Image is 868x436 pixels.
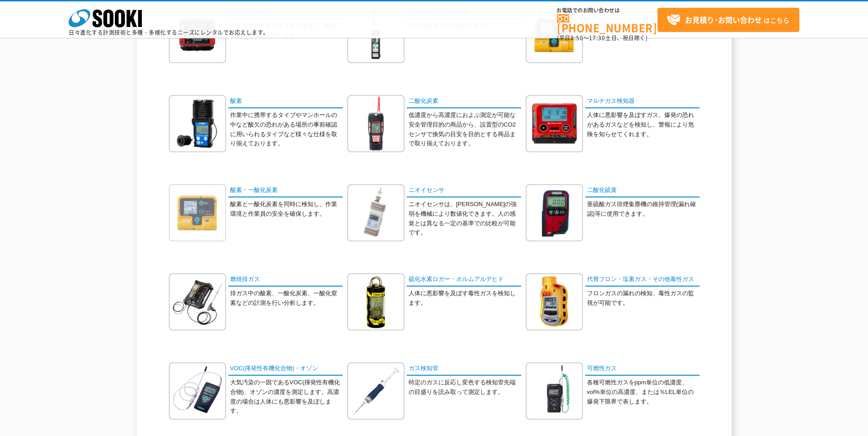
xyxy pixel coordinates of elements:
[526,95,583,152] img: マルチガス検知器
[407,362,521,376] a: ガス検知管
[228,95,343,108] a: 酸素
[587,111,700,139] p: 人体に悪影響を及ぼすガス、爆発の恐れがあるガスなどを検知し、警報により危険を知らせてくれます。
[409,111,521,149] p: 低濃度から高濃度におよぶ測定が可能な安全管理目的の商品から、設置型のCO2センサで換気の目安を目的とする商品まで取り揃えております。
[587,289,700,308] p: フロンガスの漏れの検知、毒性ガスの監視が可能です。
[407,95,521,108] a: 二酸化炭素
[557,14,658,33] a: [PHONE_NUMBER]
[409,378,521,397] p: 特定のガスに反応し変色する検知管先端の目盛りを読み取って測定します。
[585,362,700,376] a: 可燃性ガス
[571,34,583,42] span: 8:50
[69,30,269,35] p: 日々進化する計測技術と多種・多様化するニーズにレンタルでお応えします。
[228,184,343,197] a: 酸素・一酸化炭素
[685,14,762,25] strong: お見積り･お問い合わせ
[230,378,343,416] p: 大気汚染の一因であるVOC(揮発性有機化合物)、オゾンの濃度を測定します。高濃度の場合は人体にも悪影響を及ぼします。
[407,273,521,287] a: 硫化水素ロガー・ホルムアルデヒド
[667,13,789,27] span: はこちら
[585,95,700,108] a: マルチガス検知器
[587,378,700,406] p: 各種可燃性ガスをppm単位の低濃度、vol%単位の高濃度、または％LEL単位の爆発下限界で表します。
[169,184,226,241] img: 酸素・一酸化炭素
[347,273,404,330] img: 硫化水素ロガー・ホルムアルデヒド
[658,8,799,32] a: お見積り･お問い合わせはこちら
[409,200,521,238] p: ニオイセンサは、[PERSON_NAME]の強弱を機械により数値化できます。人の感覚とは異なる一定の基準での比較が可能です。
[409,289,521,308] p: 人体に悪影響を及ぼす毒性ガスを検知します。
[557,8,658,13] span: お電話でのお問い合わせは
[526,184,583,241] img: 二酸化硫黄
[228,362,343,376] a: VOC(揮発性有機化合物)・オゾン
[407,184,521,197] a: ニオイセンサ
[169,362,226,420] img: VOC(揮発性有機化合物)・オゾン
[585,184,700,197] a: 二酸化硫黄
[169,273,226,330] img: 燃焼排ガス
[228,273,343,287] a: 燃焼排ガス
[347,362,404,420] img: ガス検知管
[347,95,404,152] img: 二酸化炭素
[526,362,583,420] img: 可燃性ガス
[347,184,404,241] img: ニオイセンサ
[230,200,343,219] p: 酸素と一酸化炭素を同時に検知し、作業環境と作業員の安全を確保します。
[587,200,700,219] p: 亜硫酸ガス排煙集塵機の維持管理(漏れ確認)等に使用できます。
[526,273,583,330] img: 代替フロン・塩素ガス・その他毒性ガス
[557,34,647,42] span: (平日 ～ 土日、祝日除く)
[585,273,700,287] a: 代替フロン・塩素ガス・その他毒性ガス
[230,111,343,149] p: 作業中に携帯するタイプやマンホールの中など酸欠の恐れがある場所の事前確認に用いられるタイプなど様々な仕様を取り揃えております。
[589,34,605,42] span: 17:30
[230,289,343,308] p: 排ガス中の酸素、一酸化炭素、一酸化窒素などの計測を行い分析します。
[169,95,226,152] img: 酸素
